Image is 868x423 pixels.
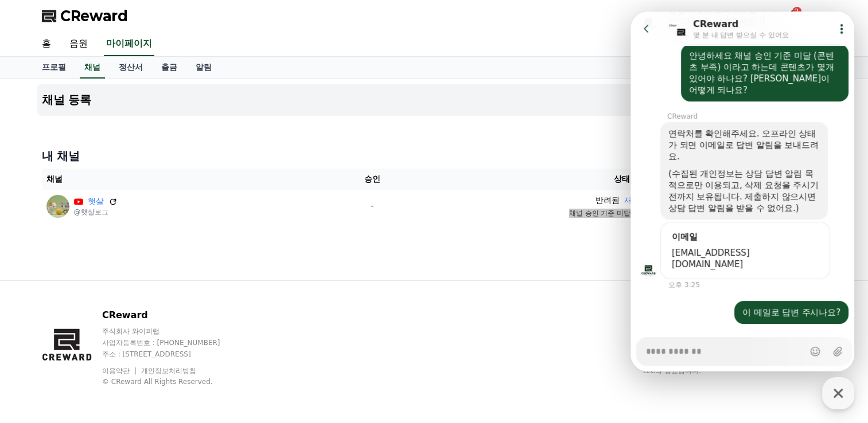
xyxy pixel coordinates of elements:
a: 홈 [33,32,60,56]
p: CReward [102,308,242,322]
a: 마이페이지 [104,32,154,56]
a: 출금 [152,57,186,79]
a: 프로필 [33,57,75,79]
span: CReward [60,7,128,25]
p: 반려됨 [595,194,620,206]
a: CReward [42,7,128,25]
th: 채널 [42,169,328,190]
p: 주식회사 와이피랩 [102,327,242,336]
p: 사업자등록번호 : [PHONE_NUMBER] [102,338,242,347]
a: 알림 [186,57,221,79]
div: 2 [792,7,801,16]
th: 상태 [417,169,826,190]
p: © CReward All Rights Reserved. [102,377,242,386]
p: 주소 : [STREET_ADDRESS] [102,350,242,359]
button: 재신청 [624,194,648,206]
button: 채널 등록 [37,84,831,116]
h4: 내 채널 [42,148,827,164]
a: 채널 [80,57,105,79]
a: 햇살 [88,195,104,207]
p: - [332,200,413,212]
th: 승인 [328,169,418,190]
a: 2 [785,9,799,23]
a: 음원 [60,32,97,56]
h4: 채널 등록 [42,93,92,106]
a: 개인정보처리방침 [141,367,196,375]
iframe: Channel chat [630,11,854,371]
img: 햇살 [46,195,69,218]
a: 정산서 [110,57,152,79]
p: 채널 승인 기준 미달 (콘텐츠 부족) [422,209,822,218]
a: 이용약관 [102,367,138,375]
p: @햇살로그 [74,207,118,217]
